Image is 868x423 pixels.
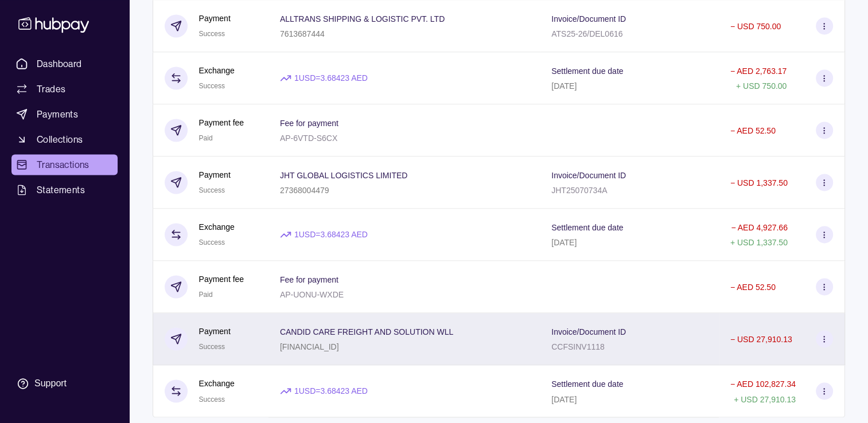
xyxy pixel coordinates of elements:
[734,394,796,404] p: + USD 27,910.13
[11,371,118,395] a: Support
[199,186,225,194] span: Success
[730,379,796,389] p: − AED 102,827.34
[730,66,787,76] p: − AED 2,763.17
[730,238,788,247] p: + USD 1,337.50
[551,66,623,76] p: Settlement due date
[199,82,225,90] span: Success
[280,119,338,128] p: Fee for payment
[551,342,605,351] p: CCFSINV1118
[280,186,329,195] p: 27368004479
[280,171,408,180] p: JHT GLOBAL LOGISTICS LIMITED
[199,273,244,285] p: Payment fee
[199,12,231,25] p: Payment
[731,223,787,232] p: − AED 4,927.66
[199,221,235,233] p: Exchange
[199,30,225,38] span: Success
[551,327,626,336] p: Invoice/Document ID
[37,82,65,96] span: Trades
[730,178,788,187] p: − USD 1,337.50
[11,53,118,74] a: Dashboard
[199,116,244,129] p: Payment fee
[551,14,626,23] p: Invoice/Document ID
[280,342,339,351] p: [FINANCIAL_ID]
[11,179,118,200] a: Statements
[730,22,781,31] p: − USD 750.00
[551,29,622,38] p: ATS25-26/DEL0616
[11,104,118,124] a: Payments
[37,183,85,197] span: Statements
[37,132,83,146] span: Collections
[294,72,368,84] p: 1 USD = 3.68423 AED
[37,57,82,70] span: Dashboard
[11,154,118,175] a: Transactions
[199,325,231,338] p: Payment
[199,134,213,142] span: Paid
[551,171,626,180] p: Invoice/Document ID
[730,335,792,344] p: − USD 27,910.13
[551,186,607,195] p: JHT25070734A
[551,379,623,389] p: Settlement due date
[294,228,368,241] p: 1 USD = 3.68423 AED
[551,238,577,247] p: [DATE]
[280,327,453,336] p: CANDID CARE FREIGHT AND SOLUTION WLL
[199,169,231,181] p: Payment
[736,81,787,91] p: + USD 750.00
[280,29,325,38] p: 7613687444
[551,223,623,232] p: Settlement due date
[34,377,67,390] div: Support
[37,158,89,171] span: Transactions
[551,81,577,91] p: [DATE]
[199,291,213,299] span: Paid
[199,377,235,390] p: Exchange
[199,343,225,351] span: Success
[280,290,344,299] p: AP-UONU-WXDE
[199,64,235,77] p: Exchange
[199,395,225,403] span: Success
[37,107,78,121] span: Payments
[730,126,776,135] p: − AED 52.50
[294,385,368,397] p: 1 USD = 3.68423 AED
[199,238,225,246] span: Success
[280,14,445,23] p: ALLTRANS SHIPPING & LOGISTIC PVT. LTD
[280,134,337,143] p: AP-6VTD-S6CX
[280,275,338,284] p: Fee for payment
[11,79,118,99] a: Trades
[730,283,776,292] p: − AED 52.50
[11,129,118,150] a: Collections
[551,394,577,404] p: [DATE]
